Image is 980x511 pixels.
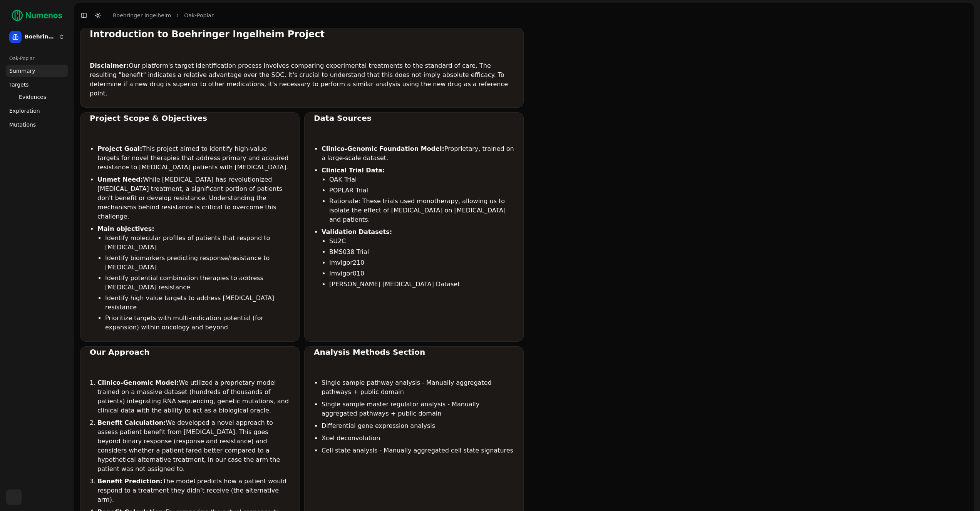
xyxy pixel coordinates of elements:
[79,10,89,21] button: Toggle Sidebar
[105,234,290,252] li: Identify molecular profiles of patients that respond to [MEDICAL_DATA]
[314,347,514,357] div: Analysis Methods Section
[322,378,514,397] li: Single sample pathway analysis - Manually aggregated pathways + public domain
[97,379,179,386] strong: Clinico-Genomic Model:
[329,186,514,195] li: POPLAR Trial
[97,176,143,183] strong: Unmet Need:
[322,167,385,174] strong: Clinical Trial Data:
[6,6,68,25] img: Numenos
[329,237,514,246] li: SU2C
[322,421,514,431] li: Differential gene expression analysis
[97,225,154,232] strong: Main objectives:
[6,78,68,91] a: Targets
[97,418,290,474] li: We developed a novel approach to assess patient benefit from [MEDICAL_DATA]. This goes beyond bin...
[97,144,290,172] li: This project aimed to identify high-value targets for novel therapies that address primary and ac...
[90,62,129,69] strong: Disclaimer:
[90,347,290,357] div: Our Approach
[6,105,68,117] a: Exploration
[322,144,514,163] li: Proprietary, trained on a large-scale dataset.
[9,81,29,89] span: Targets
[322,434,514,443] li: Xcel deconvolution
[105,294,290,312] li: Identify high value targets to address [MEDICAL_DATA] resistance
[6,52,68,65] div: Oak-Poplar
[6,28,68,46] button: Boehringer Ingelheim
[90,61,514,98] p: Our platform's target identification process involves comparing experimental treatments to the st...
[322,400,514,418] li: Single sample master regulator analysis - Manually aggregated pathways + public domain
[9,107,40,115] span: Exploration
[113,12,214,19] nav: breadcrumb
[97,419,166,426] strong: Benefit Calculation:
[105,254,290,272] li: Identify biomarkers predicting response/resistance to [MEDICAL_DATA]
[105,314,290,332] li: Prioritize targets with multi-indication potential (for expansion) within oncology and beyond
[184,12,213,19] a: Oak-Poplar
[6,65,68,77] a: Summary
[329,247,514,257] li: BMS038 Trial
[97,477,290,504] li: The model predicts how a patient would respond to a treatment they didn’t receive (the alternativ...
[25,33,55,40] span: Boehringer Ingelheim
[322,228,392,235] strong: Validation Datasets:
[90,113,290,124] div: Project Scope & Objectives
[97,378,290,415] li: We utilized a proprietary model trained on a massive dataset (hundreds of thousands of patients) ...
[329,269,514,278] li: Imvigor010
[105,274,290,292] li: Identify potential combination therapies to address [MEDICAL_DATA] resistance
[322,145,444,152] strong: Clinico-Genomic Foundation Model:
[329,175,514,184] li: OAK Trial
[113,12,171,19] a: Boehringer Ingelheim
[97,478,162,485] strong: Benefit Prediction:
[97,175,290,221] li: While [MEDICAL_DATA] has revolutionized [MEDICAL_DATA] treatment, a significant portion of patien...
[9,67,35,75] span: Summary
[19,93,46,101] span: Evidences
[9,121,36,129] span: Mutations
[16,92,59,102] a: Evidences
[314,113,514,124] div: Data Sources
[92,10,103,21] button: Toggle Dark Mode
[329,258,514,267] li: Imvigor210
[97,145,142,152] strong: Project Goal:
[90,28,514,40] div: Introduction to Boehringer Ingelheim Project
[329,280,514,289] li: [PERSON_NAME] [MEDICAL_DATA] Dataset
[6,119,68,131] a: Mutations
[322,446,514,455] li: Cell state analysis - Manually aggregated cell state signatures
[329,197,514,224] li: Rationale: These trials used monotherapy, allowing us to isolate the effect of [MEDICAL_DATA] on ...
